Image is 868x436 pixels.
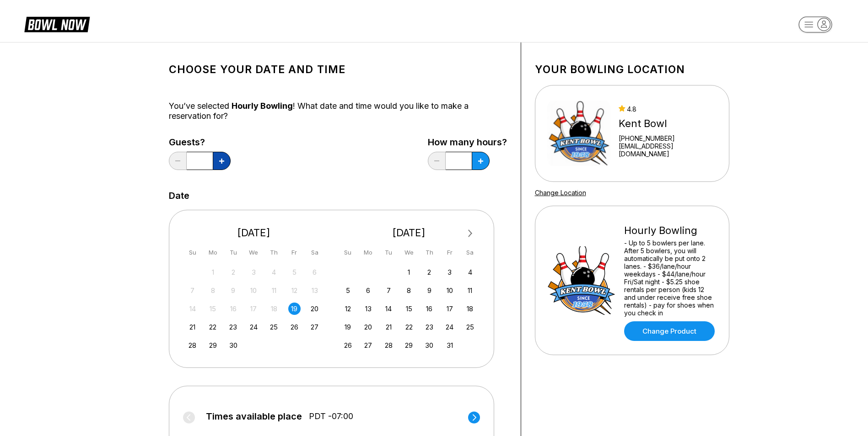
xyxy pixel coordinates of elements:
div: Choose Saturday, October 18th, 2025 [464,303,476,315]
div: Not available Tuesday, September 2nd, 2025 [227,266,239,278]
div: Not available Thursday, September 11th, 2025 [268,284,280,297]
div: Choose Tuesday, September 23rd, 2025 [227,321,239,333]
div: Choose Monday, October 6th, 2025 [362,284,374,297]
div: Choose Thursday, October 2nd, 2025 [423,266,436,278]
div: [PHONE_NUMBER] [619,134,717,142]
div: Kent Bowl [619,117,717,130]
div: Choose Thursday, October 23rd, 2025 [423,321,436,333]
div: Not available Tuesday, September 16th, 2025 [227,303,239,315]
div: - Up to 5 bowlers per lane. After 5 bowlers, you will automatically be put onto 2 lanes. - $36/la... [624,239,717,317]
div: Choose Monday, October 27th, 2025 [362,339,374,351]
div: Choose Friday, October 24th, 2025 [443,321,456,333]
h1: Choose your Date and time [169,63,507,76]
div: Choose Sunday, October 12th, 2025 [342,303,354,315]
div: Choose Wednesday, October 29th, 2025 [403,339,415,351]
div: We [403,246,415,259]
div: Choose Friday, October 17th, 2025 [443,303,456,315]
div: Choose Sunday, October 19th, 2025 [342,321,354,333]
div: Sa [464,246,476,259]
div: Choose Monday, September 29th, 2025 [207,339,219,351]
div: Su [186,246,199,259]
div: Tu [227,246,239,259]
div: Choose Friday, September 26th, 2025 [288,321,301,333]
div: Fr [288,246,301,259]
div: Not available Friday, September 5th, 2025 [288,266,301,278]
div: Not available Friday, September 12th, 2025 [288,284,301,297]
div: Not available Monday, September 1st, 2025 [207,266,219,278]
div: Sa [308,246,321,259]
div: You’ve selected ! What date and time would you like to make a reservation for? [169,101,507,121]
div: Not available Monday, September 15th, 2025 [207,303,219,315]
div: Choose Thursday, October 30th, 2025 [423,339,436,351]
div: Not available Thursday, September 18th, 2025 [268,303,280,315]
div: Choose Sunday, October 5th, 2025 [342,284,354,297]
div: Choose Wednesday, October 15th, 2025 [403,303,415,315]
div: Choose Saturday, September 27th, 2025 [308,321,321,333]
div: [DATE] [183,227,325,239]
div: Su [342,246,354,259]
div: Not available Saturday, September 6th, 2025 [308,266,321,278]
div: Not available Monday, September 8th, 2025 [207,284,219,297]
img: Kent Bowl [547,99,611,168]
div: We [248,246,260,259]
span: Times available place [206,411,302,421]
div: Tu [383,246,395,259]
div: Choose Saturday, September 20th, 2025 [308,303,321,315]
div: month 2025-10 [340,265,478,351]
h1: Your bowling location [535,63,729,76]
span: PDT -07:00 [309,411,353,421]
a: Change Product [624,321,715,341]
div: Choose Friday, October 3rd, 2025 [443,266,456,278]
div: month 2025-09 [185,265,323,351]
div: Choose Friday, September 19th, 2025 [288,303,301,315]
label: How many hours? [428,137,507,147]
div: Not available Wednesday, September 10th, 2025 [248,284,260,297]
div: Choose Sunday, October 26th, 2025 [342,339,354,351]
div: Choose Tuesday, September 30th, 2025 [227,339,239,351]
div: Not available Thursday, September 4th, 2025 [268,266,280,278]
div: Not available Wednesday, September 17th, 2025 [248,303,260,315]
div: Choose Wednesday, October 1st, 2025 [403,266,415,278]
a: [EMAIL_ADDRESS][DOMAIN_NAME] [619,142,717,158]
div: Choose Saturday, October 4th, 2025 [464,266,476,278]
div: Choose Tuesday, October 14th, 2025 [383,303,395,315]
div: Choose Tuesday, October 7th, 2025 [383,284,395,297]
div: Choose Wednesday, September 24th, 2025 [248,321,260,333]
div: Not available Tuesday, September 9th, 2025 [227,284,239,297]
div: Choose Tuesday, October 28th, 2025 [383,339,395,351]
div: Choose Monday, October 13th, 2025 [362,303,374,315]
div: 4.8 [619,105,717,113]
div: Not available Saturday, September 13th, 2025 [308,284,321,297]
button: Next Month [463,226,478,241]
div: Choose Thursday, September 25th, 2025 [268,321,280,333]
div: Choose Monday, September 22nd, 2025 [207,321,219,333]
div: Hourly Bowling [624,224,717,237]
div: Choose Monday, October 20th, 2025 [362,321,374,333]
a: Change Location [535,189,586,197]
div: Th [423,246,436,259]
div: Choose Wednesday, October 8th, 2025 [403,284,415,297]
span: Hourly Bowling [232,101,293,111]
div: Choose Wednesday, October 22nd, 2025 [403,321,415,333]
div: Choose Friday, October 31st, 2025 [443,339,456,351]
div: Choose Saturday, October 25th, 2025 [464,321,476,333]
img: Hourly Bowling [547,246,616,315]
label: Date [169,191,189,201]
div: Mo [207,246,219,259]
div: Th [268,246,280,259]
div: [DATE] [338,227,480,239]
label: Guests? [169,137,231,147]
div: Not available Wednesday, September 3rd, 2025 [248,266,260,278]
div: Choose Sunday, September 28th, 2025 [186,339,199,351]
div: Fr [443,246,456,259]
div: Not available Sunday, September 14th, 2025 [186,303,199,315]
div: Choose Thursday, October 16th, 2025 [423,303,436,315]
div: Choose Saturday, October 11th, 2025 [464,284,476,297]
div: Choose Friday, October 10th, 2025 [443,284,456,297]
div: Choose Tuesday, October 21st, 2025 [383,321,395,333]
div: Choose Thursday, October 9th, 2025 [423,284,436,297]
div: Mo [362,246,374,259]
div: Not available Sunday, September 7th, 2025 [186,284,199,297]
div: Choose Sunday, September 21st, 2025 [186,321,199,333]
